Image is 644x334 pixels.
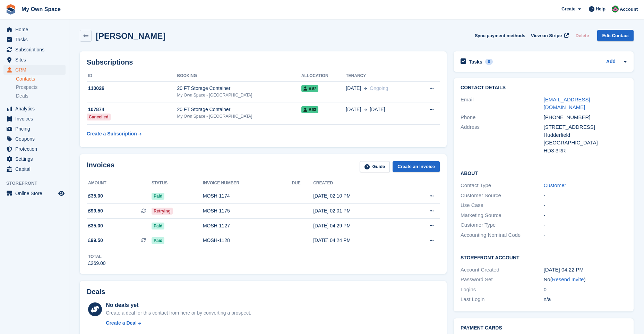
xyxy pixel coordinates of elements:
[15,134,57,144] span: Coupons
[87,106,177,113] div: 107874
[461,211,543,219] div: Marketing Source
[96,31,165,41] h2: [PERSON_NAME]
[461,221,543,229] div: Customer Type
[544,266,627,274] div: [DATE] 04:22 PM
[461,286,543,294] div: Logins
[544,182,566,188] a: Customer
[313,178,404,189] th: Created
[87,178,152,189] th: Amount
[19,3,63,15] a: My Own Space
[152,193,164,200] span: Paid
[3,35,66,44] a: menu
[475,30,525,41] button: Sync payment methods
[469,59,482,65] h2: Tasks
[15,104,57,114] span: Analytics
[87,85,177,92] div: 110026
[16,93,28,99] span: Deals
[177,85,301,92] div: 20 FT Storage Container
[3,55,66,65] a: menu
[313,222,404,229] div: [DATE] 04:29 PM
[544,295,627,303] div: n/a
[544,97,590,110] a: [EMAIL_ADDRESS][DOMAIN_NAME]
[3,164,66,174] a: menu
[15,35,57,44] span: Tasks
[461,325,627,331] h2: Payment cards
[87,288,105,296] h2: Deals
[597,30,634,41] a: Edit Contact
[544,286,627,294] div: 0
[16,76,66,82] a: Contacts
[152,223,164,229] span: Paid
[203,192,292,200] div: MOSH-1174
[15,189,57,198] span: Online Store
[550,276,586,282] span: ( )
[461,114,543,122] div: Phone
[16,84,66,91] a: Prospects
[203,178,292,189] th: Invoice number
[6,180,69,187] span: Storefront
[3,25,66,34] a: menu
[461,266,543,274] div: Account Created
[370,85,388,91] span: Ongoing
[88,222,103,229] span: £35.00
[393,161,440,173] a: Create an Invoice
[15,65,57,75] span: CRM
[313,237,404,244] div: [DATE] 04:24 PM
[15,114,57,124] span: Invoices
[544,192,627,200] div: -
[313,207,404,215] div: [DATE] 02:01 PM
[346,106,361,113] span: [DATE]
[88,207,103,215] span: £99.50
[461,254,627,261] h2: Storefront Account
[544,123,627,131] div: [STREET_ADDRESS]
[370,106,385,113] span: [DATE]
[87,161,114,173] h2: Invoices
[106,301,251,309] div: No deals yet
[88,253,106,260] div: Total
[106,319,137,327] div: Create a Deal
[87,114,111,120] div: Cancelled
[88,260,106,267] div: £269.00
[3,65,66,75] a: menu
[3,104,66,114] a: menu
[15,25,57,34] span: Home
[461,182,543,190] div: Contact Type
[573,30,592,41] button: Delete
[87,130,137,137] div: Create a Subscription
[152,208,173,215] span: Retrying
[461,123,543,155] div: Address
[544,114,627,122] div: [PHONE_NUMBER]
[528,30,570,41] a: View on Stripe
[544,211,627,219] div: -
[461,192,543,200] div: Customer Source
[485,59,493,65] div: 0
[531,32,562,39] span: View on Stripe
[152,178,203,189] th: Status
[106,319,251,327] a: Create a Deal
[177,113,301,119] div: My Own Space - [GEOGRAPHIC_DATA]
[301,85,318,92] span: B97
[552,276,584,282] a: Resend Invite
[3,134,66,144] a: menu
[3,114,66,124] a: menu
[461,276,543,284] div: Password Set
[544,131,627,139] div: Hudderfield
[6,4,16,15] img: stora-icon-8386f47178a22dfd0bd8f6a31ec36ba5ce8667c1dd55bd0f319d3a0aa187defe.svg
[203,222,292,229] div: MOSH-1127
[544,139,627,147] div: [GEOGRAPHIC_DATA]
[3,144,66,154] a: menu
[313,192,404,200] div: [DATE] 02:10 PM
[3,189,66,198] a: menu
[544,147,627,155] div: HD3 3RR
[292,178,313,189] th: Due
[177,92,301,98] div: My Own Space - [GEOGRAPHIC_DATA]
[461,169,627,176] h2: About
[87,127,141,140] a: Create a Subscription
[360,161,390,173] a: Guide
[203,237,292,244] div: MOSH-1128
[461,201,543,209] div: Use Case
[544,201,627,209] div: -
[15,144,57,154] span: Protection
[346,70,416,82] th: Tenancy
[106,309,251,317] div: Create a deal for this contact from here or by converting a prospect.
